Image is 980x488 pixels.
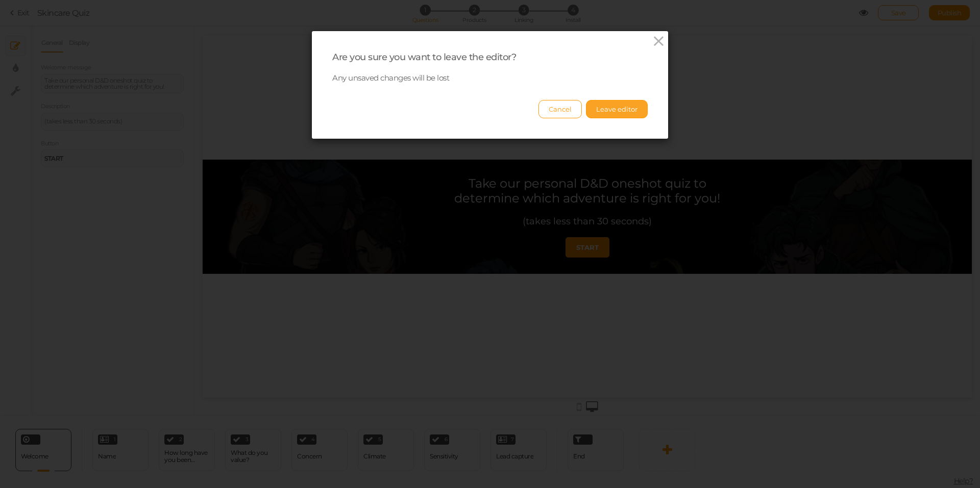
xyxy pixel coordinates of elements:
p: Any unsaved changes will be lost [332,73,648,83]
div: Are you sure you want to leave the editor? [332,52,648,63]
button: Cancel [538,100,582,118]
div: (takes less than 30 seconds) [320,180,449,191]
button: Leave editor [586,100,648,118]
strong: START [374,208,396,216]
div: Take our personal D&D oneshot quiz to determine which adventure is right for you! [248,140,522,170]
